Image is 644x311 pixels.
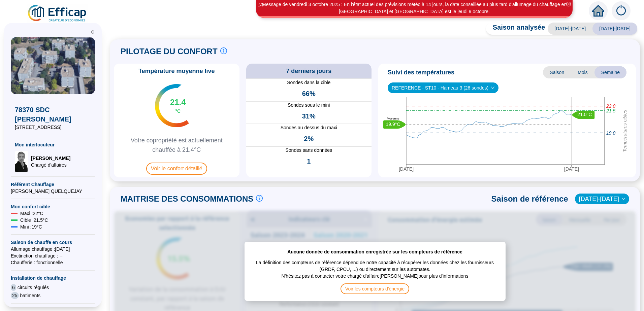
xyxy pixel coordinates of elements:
span: La définition des compteurs de référence dépend de notre capacité à récupérer les données chez le... [251,255,499,273]
span: Installation de chauffage [11,275,95,281]
span: Saison de référence [491,194,568,204]
span: close-circle [566,2,571,6]
img: indicateur températures [155,84,189,127]
span: Mon confort cible [11,203,95,210]
span: 2022-2023 [579,194,625,204]
tspan: 21.5 [606,108,615,113]
span: info-circle [220,47,227,54]
text: 19.9°C [386,122,400,127]
span: MAITRISE DES CONSOMMATIONS [121,194,253,204]
span: 66% [302,89,316,98]
span: Mini : 19 °C [20,223,42,230]
span: [PERSON_NAME] [31,155,70,162]
text: Moyenne [387,117,399,120]
span: Chargé d'affaires [31,162,70,168]
i: 1 / 3 [258,2,264,7]
text: 21.0°C [577,112,592,117]
span: Semaine [594,66,626,78]
span: 25 [11,292,19,299]
span: N'hésitez pas à contacter votre chargé d'affaire [PERSON_NAME] pour plus d'informations [282,273,469,283]
tspan: [DATE] [399,166,414,172]
span: 21.4 [170,97,186,108]
span: [DATE]-[DATE] [592,23,637,35]
span: °C [175,108,181,114]
tspan: [DATE] [564,166,579,172]
span: Aucune donnée de consommation enregistrée sur les compteurs de référence [287,248,462,255]
span: Allumage chauffage : [DATE] [11,246,95,252]
div: Message de vendredi 3 octobre 2025 : En l'état actuel des prévisions météo à 14 jours, la date co... [257,1,572,15]
span: 31% [302,111,316,121]
span: REFERENCE - ST10 - Hameau 3 (26 sondes) [392,83,494,93]
img: Chargé d'affaires [15,151,28,172]
tspan: 19.0 [606,130,615,136]
span: Suivi des températures [388,68,454,77]
span: home [592,5,604,17]
span: Votre copropriété est actuellement chauffée à 21.4°C [117,136,237,154]
img: efficap energie logo [27,4,88,23]
span: Saison analysée [486,23,545,35]
span: batiments [20,292,41,299]
span: Sondes sans données [246,147,372,154]
span: down [491,86,495,90]
span: Référent Chauffage [11,181,95,188]
span: Maxi : 22 °C [20,210,43,217]
span: Chaufferie : fonctionnelle [11,259,95,266]
span: Mon interlocuteur [15,141,91,148]
span: 78370 SDC [PERSON_NAME] [15,105,91,124]
span: Mois [571,66,594,78]
span: Température moyenne live [134,66,219,76]
span: Saison de chauffe en cours [11,239,95,246]
span: [DATE]-[DATE] [548,23,592,35]
span: down [621,197,625,201]
img: alerts [612,1,631,20]
span: 2% [304,134,314,143]
span: Exctinction chauffage : -- [11,252,95,259]
span: [PERSON_NAME] QUELQUEJAY [11,188,95,195]
span: [STREET_ADDRESS] [15,124,91,131]
span: double-left [90,30,95,34]
span: 6 [11,284,16,291]
span: Voir le confort détaillé [146,163,207,175]
span: info-circle [256,195,263,202]
span: PILOTAGE DU CONFORT [121,46,218,57]
span: Cible : 21.5 °C [20,217,48,223]
span: 7 derniers jours [286,66,331,76]
tspan: Températures cibles [622,110,627,152]
span: Voir les compteurs d'énergie [341,283,409,294]
span: Saison [543,66,571,78]
tspan: 22.0 [606,104,615,109]
span: Sondes sous le mini [246,102,372,109]
span: Sondes au dessus du maxi [246,124,372,131]
span: circuits régulés [18,284,49,291]
span: Sondes dans la cible [246,79,372,86]
span: 1 [307,157,311,166]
